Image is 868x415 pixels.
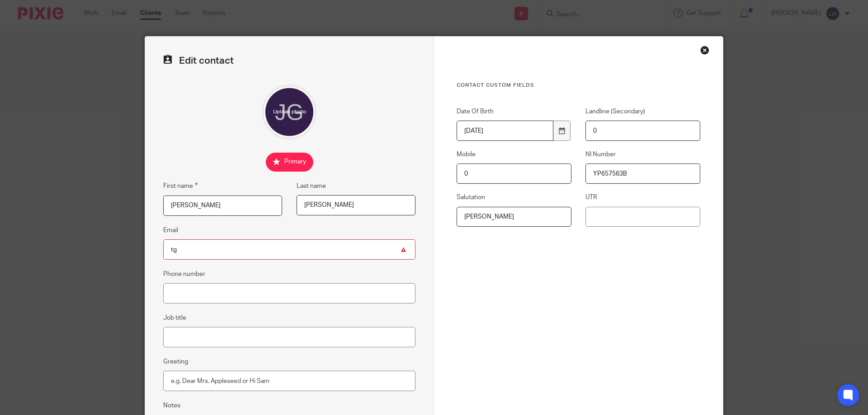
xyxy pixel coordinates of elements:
[163,401,180,410] label: Notes
[585,193,700,202] label: UTR
[457,150,571,159] label: Mobile
[297,182,326,191] label: Last name
[163,55,415,67] h2: Edit contact
[163,313,186,322] label: Job title
[163,270,205,279] label: Phone number
[585,150,700,159] label: NI Number
[457,193,571,202] label: Salutation
[700,46,709,55] div: Close this dialog window
[457,107,571,116] label: Date Of Birth
[163,357,188,366] label: Greeting
[163,371,415,391] input: e.g. Dear Mrs. Appleseed or Hi Sam
[457,121,553,141] input: YYYY-MM-DD
[457,82,700,89] h3: Contact Custom fields
[163,181,198,191] label: First name
[585,107,700,116] label: Landline (Secondary)
[163,226,178,235] label: Email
